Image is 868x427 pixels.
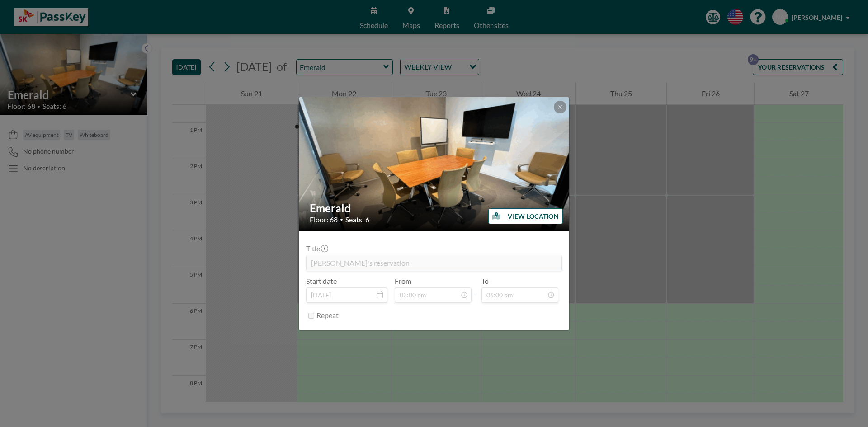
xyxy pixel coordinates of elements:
button: VIEW LOCATION [488,208,563,224]
label: Repeat [316,311,339,320]
label: Title [306,244,327,253]
input: (No title) [307,255,561,271]
label: Start date [306,277,337,286]
span: - [475,280,478,300]
span: Floor: 68 [310,215,338,224]
img: 537.gif [299,89,570,239]
label: From [395,277,411,286]
h2: Emerald [310,202,559,215]
label: To [481,277,489,286]
span: Seats: 6 [345,215,369,224]
span: • [340,216,343,223]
